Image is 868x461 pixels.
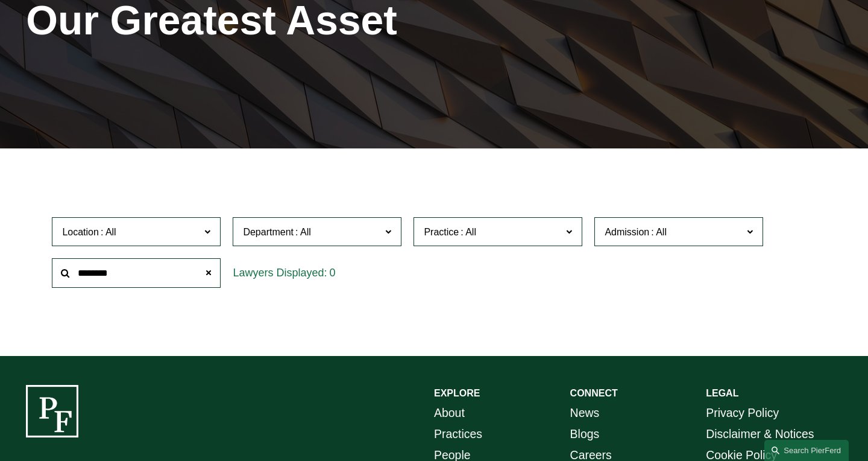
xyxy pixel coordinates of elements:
strong: CONNECT [570,388,618,398]
a: Blogs [570,424,600,445]
span: Practice [424,227,459,237]
span: Department [243,227,294,237]
strong: EXPLORE [434,388,480,398]
span: 0 [329,267,335,279]
a: Disclaimer & Notices [706,424,814,445]
a: News [570,402,600,424]
a: Practices [434,424,482,445]
strong: LEGAL [706,388,738,398]
span: Admission [605,227,649,237]
a: About [434,402,465,424]
a: Privacy Policy [706,402,779,424]
a: Search this site [764,440,849,461]
span: Location [62,227,99,237]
